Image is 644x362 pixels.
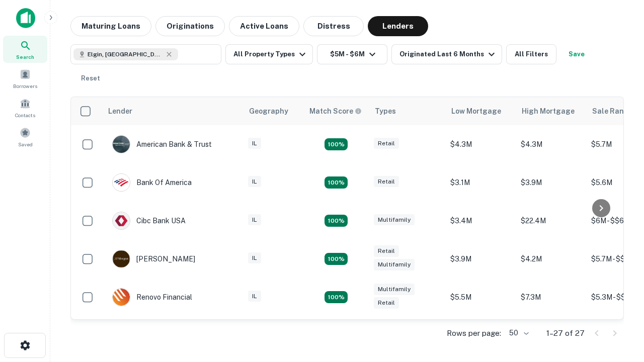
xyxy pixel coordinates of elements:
[317,44,387,64] button: $5M - $6M
[391,44,502,64] button: Originated Last 6 Months
[248,291,261,302] div: IL
[516,278,586,316] td: $7.3M
[560,44,593,64] button: Save your search to get updates of matches that match your search criteria.
[516,125,586,163] td: $4.3M
[3,123,47,150] a: Saved
[303,97,369,125] th: Capitalize uses an advanced AI algorithm to match your search with the best lender. The match sco...
[243,97,303,125] th: Geography
[374,297,399,309] div: Retail
[108,105,132,117] div: Lender
[248,214,261,226] div: IL
[16,53,34,61] span: Search
[88,50,163,59] span: Elgin, [GEOGRAPHIC_DATA], [GEOGRAPHIC_DATA]
[18,140,33,148] span: Saved
[113,289,130,306] img: picture
[445,97,516,125] th: Low Mortgage
[522,105,575,117] div: High Mortgage
[451,105,501,117] div: Low Mortgage
[155,16,225,36] button: Originations
[447,327,501,339] p: Rows per page:
[445,240,516,278] td: $3.9M
[113,136,130,153] img: picture
[325,253,348,265] div: Matching Properties: 4, hasApolloMatch: undefined
[112,212,186,230] div: Cibc Bank USA
[516,240,586,278] td: $4.2M
[225,44,313,64] button: All Property Types
[309,106,362,117] div: Capitalize uses an advanced AI algorithm to match your search with the best lender. The match sco...
[369,97,445,125] th: Types
[374,214,415,226] div: Multifamily
[374,284,415,295] div: Multifamily
[516,316,586,354] td: $3.1M
[516,163,586,202] td: $3.9M
[248,138,261,149] div: IL
[74,68,107,88] button: Reset
[374,138,399,149] div: Retail
[516,202,586,240] td: $22.4M
[113,212,130,229] img: picture
[325,215,348,227] div: Matching Properties: 4, hasApolloMatch: undefined
[248,176,261,188] div: IL
[13,82,37,90] span: Borrowers
[70,16,151,36] button: Maturing Loans
[15,111,35,119] span: Contacts
[303,16,364,36] button: Distress
[112,135,212,153] div: American Bank & Trust
[3,94,47,121] a: Contacts
[112,250,195,268] div: [PERSON_NAME]
[113,174,130,191] img: picture
[325,176,348,189] div: Matching Properties: 4, hasApolloMatch: undefined
[3,65,47,92] a: Borrowers
[16,8,35,28] img: capitalize-icon.png
[368,16,428,36] button: Lenders
[112,173,192,192] div: Bank Of America
[112,288,192,306] div: Renovo Financial
[506,44,556,64] button: All Filters
[546,327,585,339] p: 1–27 of 27
[445,163,516,202] td: $3.1M
[505,326,530,340] div: 50
[374,245,399,257] div: Retail
[594,249,644,298] iframe: Chat Widget
[399,48,498,60] div: Originated Last 6 Months
[309,106,360,117] h6: Match Score
[445,316,516,354] td: $2.2M
[229,16,299,36] button: Active Loans
[102,97,243,125] th: Lender
[3,36,47,63] a: Search
[325,291,348,303] div: Matching Properties: 4, hasApolloMatch: undefined
[248,252,261,264] div: IL
[445,202,516,240] td: $3.4M
[113,250,130,267] img: picture
[445,278,516,316] td: $5.5M
[249,105,288,117] div: Geography
[374,259,415,270] div: Multifamily
[325,138,348,150] div: Matching Properties: 7, hasApolloMatch: undefined
[516,97,586,125] th: High Mortgage
[375,105,396,117] div: Types
[374,176,399,188] div: Retail
[445,125,516,163] td: $4.3M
